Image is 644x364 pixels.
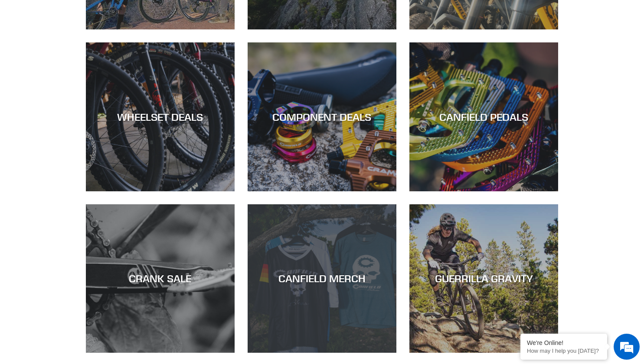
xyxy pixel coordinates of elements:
div: Chat with us now [58,48,159,60]
a: CANFIELD MERCH [248,204,396,353]
div: Minimize live chat window [142,4,163,25]
div: CANFIELD MERCH [248,272,396,285]
div: CRANK SALE [86,272,235,285]
div: WHEELSET DEALS [86,111,235,123]
a: COMPONENT DEALS [248,42,396,191]
div: COMPONENT DEALS [248,111,396,123]
span: We're online! [50,109,120,196]
p: How may I help you today? [527,348,601,354]
div: GUERRILLA GRAVITY [409,272,558,285]
div: CANFIELD PEDALS [409,111,558,123]
textarea: Type your message and hit 'Enter' [4,236,165,267]
a: CANFIELD PEDALS [409,42,558,191]
div: Navigation go back [10,48,23,61]
div: We're Online! [527,339,601,346]
a: GUERRILLA GRAVITY [409,204,558,353]
img: d_696896380_company_1647369064580_696896380 [28,43,49,65]
a: CRANK SALE [86,204,235,353]
a: WHEELSET DEALS [86,42,235,191]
